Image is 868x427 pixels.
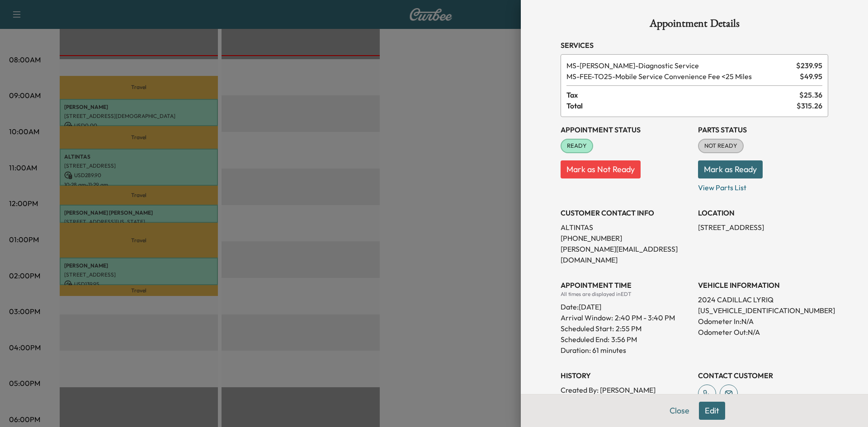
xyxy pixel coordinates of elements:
h3: CUSTOMER CONTACT INFO [561,207,691,218]
p: [US_VEHICLE_IDENTIFICATION_NUMBER] [698,305,828,316]
p: View Parts List [698,178,828,193]
button: Mark as Not Ready [561,160,641,178]
p: 3:56 PM [611,334,637,345]
h3: History [561,370,691,381]
span: $ 239.95 [796,60,822,71]
span: Tax [566,89,799,100]
h3: LOCATION [698,207,828,218]
span: Diagnostic Service [566,60,793,71]
p: Scheduled Start: [561,323,614,334]
span: $ 315.26 [797,100,822,111]
span: $ 49.95 [800,71,822,82]
p: [PERSON_NAME][EMAIL_ADDRESS][DOMAIN_NAME] [561,244,691,265]
button: Mark as Ready [698,160,763,178]
button: Close [664,402,695,420]
p: Created By : [PERSON_NAME] [561,385,691,395]
p: 2:55 PM [616,323,642,334]
p: 2024 CADILLAC LYRIQ [698,294,828,305]
span: $ 25.36 [799,89,822,100]
h3: CONTACT CUSTOMER [698,370,828,381]
p: Odometer In: N/A [698,316,828,327]
span: NOT READY [699,141,743,150]
button: Edit [699,402,725,420]
h3: Appointment Status [561,124,691,135]
div: All times are displayed in EDT [561,291,691,298]
h3: VEHICLE INFORMATION [698,280,828,291]
p: Duration: 61 minutes [561,345,691,356]
h3: Services [561,40,828,51]
p: Odometer Out: N/A [698,327,828,338]
span: 2:40 PM - 3:40 PM [615,312,675,323]
span: Total [566,100,797,111]
p: ALTINTAS [561,222,691,233]
p: [PHONE_NUMBER] [561,233,691,244]
div: Date: [DATE] [561,298,691,312]
span: Mobile Service Convenience Fee <25 Miles [566,71,796,82]
h3: APPOINTMENT TIME [561,280,691,291]
h1: Appointment Details [561,18,828,33]
span: READY [561,141,592,150]
p: [STREET_ADDRESS] [698,222,828,233]
h3: Parts Status [698,124,828,135]
p: Arrival Window: [561,312,691,323]
p: Scheduled End: [561,334,609,345]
